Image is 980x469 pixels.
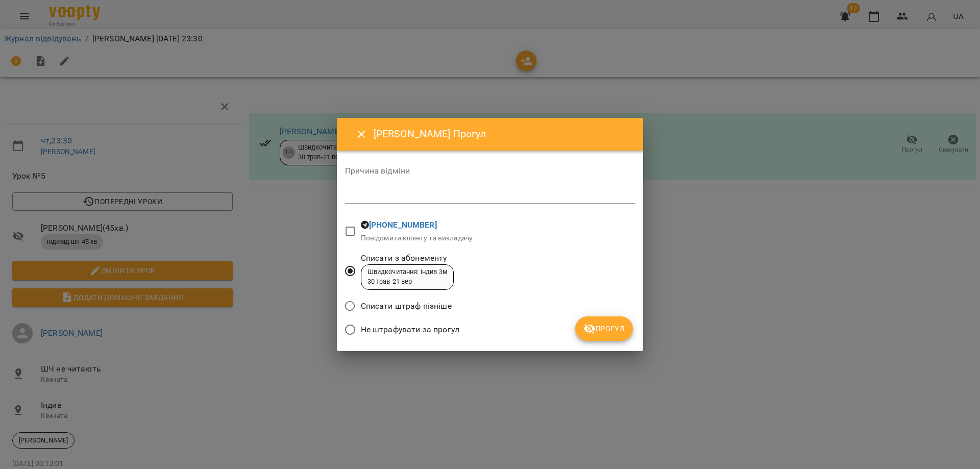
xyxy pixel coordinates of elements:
div: Швидкочитання: Індив 3м 30 трав - 21 вер [367,267,447,286]
span: Не штрафувати за прогул [361,324,459,336]
span: Списати з абонементу [361,252,454,264]
p: Повідомити клієнту та викладачу [361,233,473,243]
span: Прогул [583,323,625,335]
span: Списати штраф пізніше [361,300,452,312]
button: Прогул [575,316,633,341]
label: Причина відміни [345,167,635,175]
h6: [PERSON_NAME] Прогул [374,126,631,142]
a: [PHONE_NUMBER] [369,220,437,230]
button: Close [349,122,374,146]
